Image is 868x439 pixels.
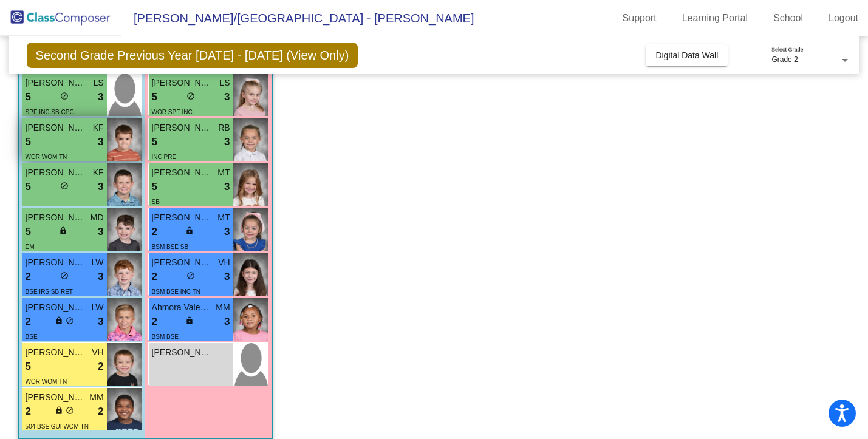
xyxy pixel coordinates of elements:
span: BSM BSE [152,333,179,340]
span: 5 [26,179,31,195]
span: 3 [224,134,230,150]
span: do_not_disturb_alt [60,182,69,190]
span: [PERSON_NAME] [152,166,213,179]
span: WOR SPE INC [152,109,193,115]
span: 3 [224,89,230,105]
span: lock [59,226,67,235]
span: [PERSON_NAME] [26,211,86,224]
span: 5 [152,134,157,150]
span: 3 [98,269,103,285]
span: [PERSON_NAME] [152,346,213,359]
span: LS [219,77,230,89]
span: BSE IRS SB RET [26,288,73,295]
span: MM [216,301,230,314]
span: do_not_disturb_alt [66,406,74,415]
span: [PERSON_NAME] [26,391,86,404]
span: MT [217,166,230,179]
span: do_not_disturb_alt [186,92,195,100]
span: SPE INC SB CPC [26,109,74,115]
span: 5 [26,134,31,150]
span: BSM BSE SB [152,243,189,250]
span: KF [93,166,104,179]
span: 2 [152,269,157,285]
span: BSE [26,333,38,340]
span: KF [93,121,104,134]
span: Second Grade Previous Year [DATE] - [DATE] (View Only) [27,43,358,68]
span: MD [91,211,104,224]
span: 3 [98,224,103,240]
span: Grade 2 [771,55,798,64]
span: [PERSON_NAME] [26,166,86,179]
span: 3 [224,269,230,285]
span: 3 [98,314,103,330]
span: 3 [224,314,230,330]
span: Ahmora Valentine [152,301,213,314]
span: 5 [152,89,157,105]
span: LW [92,256,104,269]
span: do_not_disturb_alt [60,92,69,100]
span: 2 [98,359,103,375]
a: Learning Portal [672,9,758,28]
span: 504 BSE GUI WOM TN [26,423,89,430]
span: lock [55,406,63,415]
span: 2 [98,404,103,420]
span: 5 [26,224,31,240]
a: Logout [819,9,868,28]
span: 5 [26,359,31,375]
span: SB [152,199,160,205]
span: 3 [98,89,103,105]
span: do_not_disturb_alt [186,271,195,280]
span: 2 [152,314,157,330]
span: LW [92,301,104,314]
span: lock [185,316,194,325]
span: WOR WOM TN [26,378,67,385]
span: 5 [26,89,31,105]
span: do_not_disturb_alt [60,271,69,280]
span: [PERSON_NAME] [26,121,86,134]
span: 2 [152,224,157,240]
span: LS [93,77,103,89]
span: do_not_disturb_alt [66,316,74,325]
span: [PERSON_NAME] [26,346,86,359]
span: 2 [26,404,31,420]
span: lock [185,226,194,235]
a: School [764,9,813,28]
span: VH [92,346,103,359]
span: [PERSON_NAME] [26,256,86,269]
span: [PERSON_NAME] [152,77,213,89]
span: [PERSON_NAME] [152,121,213,134]
span: 3 [98,134,103,150]
button: Digital Data Wall [646,44,728,66]
span: WOR WOM TN [26,154,67,160]
span: Digital Data Wall [655,50,718,60]
span: [PERSON_NAME] [152,256,213,269]
span: BSM BSE INC TN [152,288,200,295]
span: 2 [26,269,31,285]
span: VH [218,256,230,269]
span: [PERSON_NAME]/[GEOGRAPHIC_DATA] - [PERSON_NAME] [121,9,474,28]
span: RB [218,121,230,134]
a: Support [613,9,666,28]
span: 3 [224,224,230,240]
span: MM [89,391,103,404]
span: 3 [98,179,103,195]
span: EM [26,243,35,250]
span: MT [217,211,230,224]
span: [PERSON_NAME] [26,301,86,314]
span: [PERSON_NAME] [152,211,213,224]
span: 3 [224,179,230,195]
span: 5 [152,179,157,195]
span: 2 [26,314,31,330]
span: lock [55,316,63,325]
span: INC PRE [152,154,177,160]
span: [PERSON_NAME] [26,77,86,89]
